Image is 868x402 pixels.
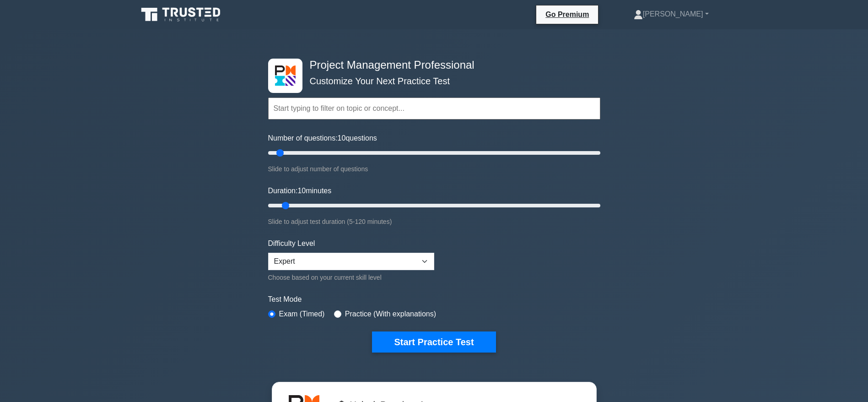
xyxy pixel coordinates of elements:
label: Duration: minutes [268,185,332,196]
button: Start Practice Test [372,331,496,353]
h4: Project Management Professional [306,59,555,72]
span: 10 [338,134,346,142]
a: [PERSON_NAME] [612,5,731,23]
input: Start typing to filter on topic or concept... [268,98,600,120]
a: Go Premium [540,9,594,20]
label: Difficulty Level [268,238,315,249]
span: 10 [297,187,306,195]
label: Test Mode [268,294,600,305]
label: Number of questions: questions [268,133,377,144]
div: Choose based on your current skill level [268,272,434,283]
div: Slide to adjust number of questions [268,163,600,174]
label: Practice (With explanations) [345,309,436,320]
label: Exam (Timed) [279,309,325,320]
div: Slide to adjust test duration (5-120 minutes) [268,216,600,227]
